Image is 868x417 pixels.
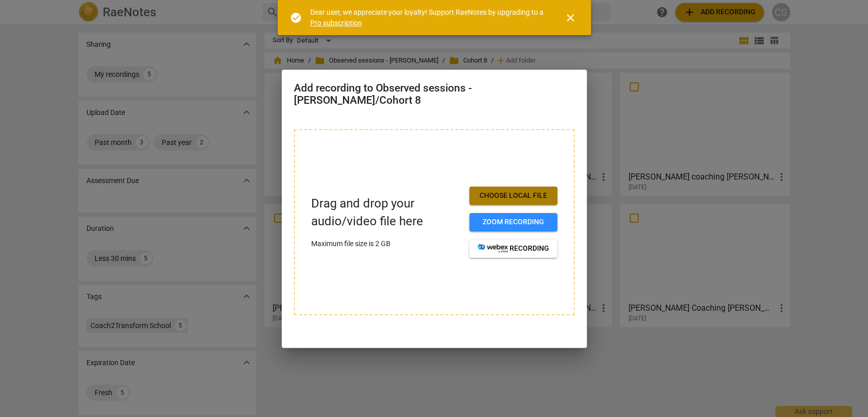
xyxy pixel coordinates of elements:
[310,19,362,27] a: Pro subscription
[477,217,549,227] span: Zoom recording
[311,239,461,249] p: Maximum file size is 2 GB
[477,244,549,254] span: recording
[564,12,577,24] span: close
[477,191,549,201] span: Choose local file
[469,240,557,258] button: recording
[310,7,546,28] div: Dear user, we appreciate your loyalty! Support RaeNotes by upgrading to a
[311,195,461,230] p: Drag and drop your audio/video file here
[469,187,557,205] button: Choose local file
[294,82,575,107] h2: Add recording to Observed sessions - [PERSON_NAME]/Cohort 8
[469,213,557,231] button: Zoom recording
[558,6,583,30] button: Close
[290,12,302,24] span: check_circle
